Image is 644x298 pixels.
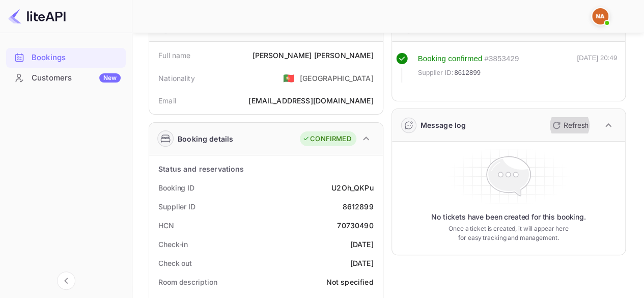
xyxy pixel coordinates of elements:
[252,50,373,61] div: [PERSON_NAME] [PERSON_NAME]
[32,52,121,64] div: Bookings
[158,277,217,287] div: Room description
[158,220,174,231] div: HCN
[431,212,586,222] p: No tickets have been created for this booking.
[446,224,570,242] p: Once a ticket is created, it will appear here for easy tracking and management.
[158,95,176,106] div: Email
[418,53,483,65] div: Booking confirmed
[6,68,126,88] div: CustomersNew
[300,73,374,84] div: [GEOGRAPHIC_DATA]
[350,258,374,268] div: [DATE]
[158,258,192,268] div: Check out
[342,201,373,212] div: 8612899
[454,68,481,78] span: 8612899
[99,73,121,83] div: New
[326,277,374,287] div: Not specified
[8,8,66,24] img: LiteAPI logo
[248,95,373,106] div: [EMAIL_ADDRESS][DOMAIN_NAME]
[158,182,194,193] div: Booking ID
[6,68,126,87] a: CustomersNew
[421,120,466,130] div: Message log
[158,239,188,250] div: Check-in
[178,133,233,144] div: Booking details
[158,201,195,212] div: Supplier ID
[418,68,454,78] span: Supplier ID:
[283,69,295,87] span: United States
[302,134,351,144] div: CONFIRMED
[158,50,190,61] div: Full name
[350,239,374,250] div: [DATE]
[592,8,608,24] img: Nargisse El Aoumari
[158,164,244,174] div: Status and reservations
[337,220,373,231] div: 70730490
[158,73,195,84] div: Nationality
[57,272,75,290] button: Collapse navigation
[564,120,589,130] p: Refresh
[546,117,593,133] button: Refresh
[577,53,617,83] div: [DATE] 20:49
[6,48,126,67] a: Bookings
[6,48,126,68] div: Bookings
[484,53,519,65] div: # 3853429
[331,182,373,193] div: U2Oh_QKPu
[32,72,121,84] div: Customers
